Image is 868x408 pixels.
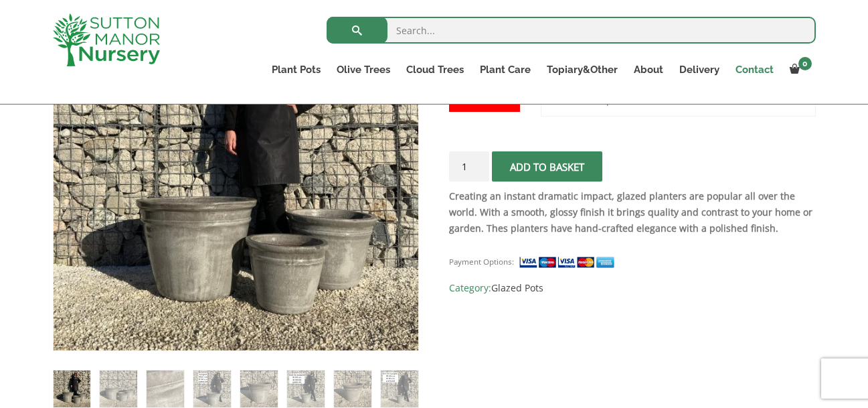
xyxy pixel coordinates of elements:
input: Search... [327,17,816,44]
img: logo [53,13,160,66]
img: The Hanoi Glazed Shades Of Grey Plant Pots - Image 6 [287,370,324,407]
a: Contact [727,60,782,79]
strong: Creating an instant dramatic impact, glazed planters are popular all over the world. With a smoot... [449,190,812,234]
img: The Hanoi Glazed Shades Of Grey Plant Pots [54,370,90,407]
span: Category: [449,280,815,296]
a: Cloud Trees [398,60,472,79]
a: Glazed Pots [491,281,543,294]
span: 0 [798,57,812,70]
a: Plant Pots [264,60,329,79]
img: payment supported [519,255,619,269]
a: About [626,60,671,79]
img: The Hanoi Glazed Shades Of Grey Plant Pots - Image 5 [240,370,277,407]
small: Payment Options: [449,257,514,267]
a: Topiary&Other [539,60,626,79]
img: The Hanoi Glazed Shades Of Grey Plant Pots - Image 3 [147,370,183,407]
a: Olive Trees [329,60,398,79]
a: 0 [782,60,816,79]
a: Plant Care [472,60,539,79]
img: The Hanoi Glazed Shades Of Grey Plant Pots - Image 4 [193,370,230,407]
button: Add to basket [492,151,602,182]
img: The Hanoi Glazed Shades Of Grey Plant Pots - Image 8 [381,370,418,407]
input: Product quantity [449,151,489,182]
img: The Hanoi Glazed Shades Of Grey Plant Pots - Image 7 [334,370,371,407]
img: The Hanoi Glazed Shades Of Grey Plant Pots - Image 2 [100,370,137,407]
a: Delivery [671,60,727,79]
